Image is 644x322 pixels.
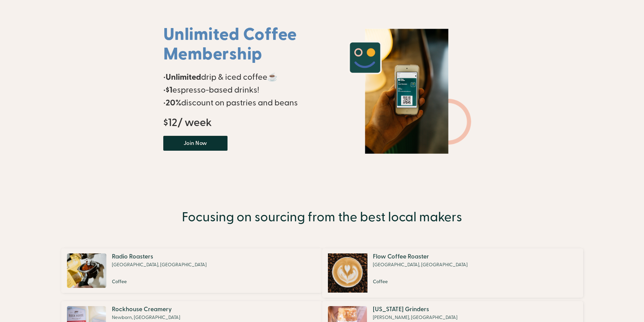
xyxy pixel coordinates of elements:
[163,116,212,130] strong: $12/ week
[163,25,315,64] h1: Unlimited Coffee Membership
[373,306,457,313] div: [US_STATE] Grinders
[163,136,228,151] a: Join Now
[112,305,172,313] strong: Rockhouse Creamery
[163,71,315,109] p: • drip & iced coffee☕ • espresso-based drinks! • discount on pastries and beans
[112,314,180,321] div: Newborn, [GEOGRAPHIC_DATA]
[326,248,580,298] a: Flow Coffee Roaster[GEOGRAPHIC_DATA], [GEOGRAPHIC_DATA]Coffee
[373,262,468,268] div: [GEOGRAPHIC_DATA], [GEOGRAPHIC_DATA]
[373,253,468,260] div: Flow Coffee Roaster
[182,210,462,225] h1: Focusing on sourcing from the best local makers
[373,278,468,285] div: Coffee
[166,72,201,82] strong: Unlimited
[166,98,181,108] strong: 20%
[166,85,172,95] strong: $1
[65,248,319,293] a: Radio Roasters[GEOGRAPHIC_DATA], [GEOGRAPHIC_DATA]Coffee
[112,262,207,268] div: [GEOGRAPHIC_DATA], [GEOGRAPHIC_DATA]
[112,253,207,260] div: Radio Roasters
[373,314,457,321] div: [PERSON_NAME], [GEOGRAPHIC_DATA]
[112,278,207,285] div: Coffee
